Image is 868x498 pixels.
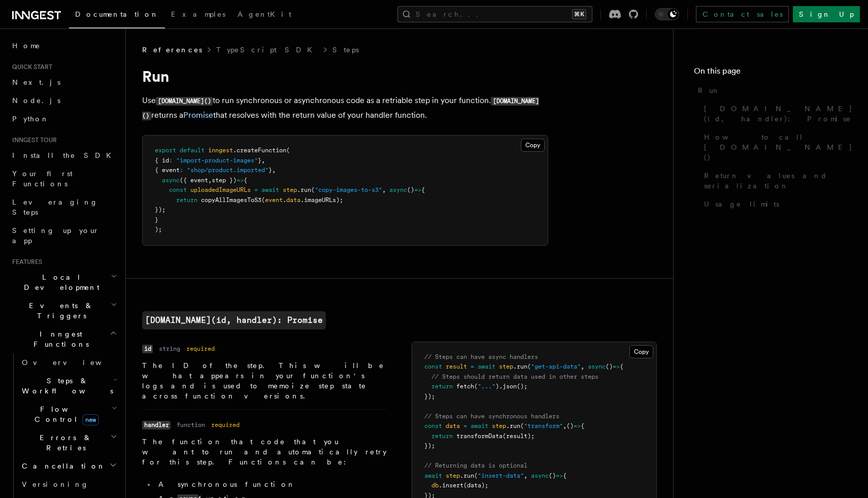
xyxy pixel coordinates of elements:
[704,171,848,191] span: Return values and serialization
[8,258,42,266] span: Features
[177,421,205,429] dd: function
[142,97,539,120] code: [DOMAIN_NAME]()
[69,3,165,28] a: Documentation
[521,139,545,152] button: Copy
[238,10,291,18] span: AgentKit
[297,186,311,193] span: .run
[524,422,563,429] span: "transform"
[700,167,848,195] a: Return values and serialization
[169,186,187,193] span: const
[155,167,180,174] span: { event
[431,373,598,380] span: // Steps should return data used in other steps
[155,147,176,154] span: export
[142,93,548,123] p: Use to run synchronous or asynchronous code as a retriable step in your function. returns a that ...
[474,472,478,479] span: (
[231,3,297,27] a: AgentKit
[156,97,213,106] code: [DOMAIN_NAME]()
[460,472,474,479] span: .run
[22,480,89,488] span: Versioning
[8,91,119,110] a: Node.js
[187,167,269,174] span: "shop/product.imported"
[258,157,261,164] span: }
[463,422,467,429] span: =
[446,422,460,429] span: data
[165,3,231,27] a: Examples
[446,363,467,370] span: result
[8,110,119,128] a: Python
[142,67,548,85] h1: Run
[520,422,524,429] span: (
[704,104,853,124] span: [DOMAIN_NAME](id, handler): Promise
[8,329,110,349] span: Inngest Functions
[495,383,499,390] span: )
[12,41,41,51] span: Home
[456,433,503,440] span: transformData
[176,196,197,204] span: return
[700,195,848,213] a: Usage limits
[142,45,202,55] span: References
[424,472,442,479] span: await
[180,167,183,174] span: :
[439,482,463,489] span: .insert
[527,363,531,370] span: (
[261,186,279,193] span: await
[698,85,720,95] span: Run
[700,99,848,128] a: [DOMAIN_NAME](id, handler): Promise
[655,8,679,20] button: Toggle dark mode
[407,186,414,193] span: ()
[201,196,261,204] span: copyAllImagesToS3
[212,177,237,184] span: step })
[155,479,387,489] li: A synchronous function
[8,325,119,353] button: Inngest Functions
[155,226,162,233] span: );
[524,472,527,479] span: ,
[283,196,286,204] span: .
[446,472,460,479] span: step
[478,383,495,390] span: "..."
[261,196,265,204] span: (
[389,186,407,193] span: async
[180,177,208,184] span: ({ event
[315,186,382,193] span: "copy-images-to-s3"
[8,221,119,250] a: Setting up your app
[531,363,581,370] span: "get-api-data"
[18,353,119,372] a: Overview
[421,186,425,193] span: {
[424,363,442,370] span: const
[169,157,173,164] span: :
[8,63,52,71] span: Quick start
[471,422,488,429] span: await
[581,363,584,370] span: ,
[18,400,119,428] button: Flow Controlnew
[513,363,527,370] span: .run
[517,383,527,390] span: ();
[478,363,495,370] span: await
[244,177,247,184] span: {
[18,457,119,475] button: Cancellation
[12,115,49,123] span: Python
[431,482,439,489] span: db
[382,186,386,193] span: ,
[563,472,566,479] span: {
[142,360,387,401] p: The ID of the step. This will be what appears in your function's logs and is used to memoize step...
[12,151,117,159] span: Install the SDK
[208,177,212,184] span: ,
[233,147,286,154] span: .createFunction
[8,146,119,164] a: Install the SDK
[424,413,559,420] span: // Steps can have synchronous handlers
[269,167,272,174] span: }
[694,81,848,99] a: Run
[397,6,592,22] button: Search...⌘K
[414,186,421,193] span: =>
[8,37,119,55] a: Home
[216,45,318,55] a: TypeScript SDK
[8,136,57,144] span: Inngest tour
[620,363,623,370] span: {
[142,311,326,329] code: [DOMAIN_NAME](id, handler): Promise
[531,472,549,479] span: async
[431,433,453,440] span: return
[171,10,225,18] span: Examples
[424,353,538,360] span: // Steps can have async handlers
[12,78,60,86] span: Next.js
[18,475,119,493] a: Versioning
